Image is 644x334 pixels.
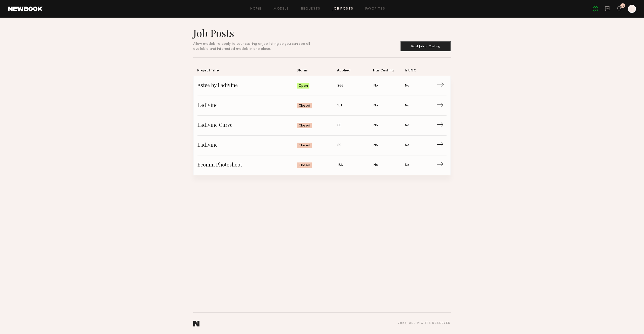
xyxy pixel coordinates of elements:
[197,76,447,96] a: Astee by LadivineOpen266NoNo→
[337,123,341,128] span: 60
[405,103,409,108] span: No
[301,7,320,11] a: Requests
[197,155,447,175] a: Ecomm PhotoshootClosed186NoNo→
[299,123,310,128] span: Closed
[436,122,447,129] span: →
[436,102,447,109] span: →
[197,116,447,136] a: Ladivine CurveClosed60NoNo→
[299,103,310,108] span: Closed
[297,68,337,76] span: Status
[337,143,341,148] span: 59
[197,122,297,129] span: Ladivine Curve
[250,7,262,11] a: Home
[373,143,378,148] span: No
[405,123,409,128] span: No
[299,143,310,148] span: Closed
[299,163,310,168] span: Closed
[436,161,447,169] span: →
[337,68,373,76] span: Applied
[373,68,405,76] span: Has Casting
[398,322,451,325] div: 2025 , all rights reserved
[197,142,297,149] span: Ladivine
[197,96,447,116] a: LadivineClosed161NoNo→
[373,123,378,128] span: No
[405,162,409,168] span: No
[621,5,624,7] div: 32
[337,162,343,168] span: 186
[405,68,436,76] span: Is UGC
[333,7,353,11] a: Job Posts
[197,68,297,76] span: Project Title
[193,42,310,51] span: Allow models to apply to your casting or job listing so you can see all available and interested ...
[197,136,447,155] a: LadivineClosed59NoNo→
[197,82,297,90] span: Astee by Ladivine
[337,83,343,89] span: 266
[299,83,308,89] span: Open
[436,142,447,149] span: →
[365,7,385,11] a: Favorites
[197,161,297,169] span: Ecomm Photoshoot
[197,102,297,109] span: Ladivine
[337,103,342,108] span: 161
[373,162,378,168] span: No
[628,5,636,13] a: T
[405,83,409,89] span: No
[373,103,378,108] span: No
[437,82,447,90] span: →
[273,7,289,11] a: Models
[373,83,378,89] span: No
[193,27,322,39] h1: Job Posts
[400,41,451,51] button: Post Job or Casting
[405,143,409,148] span: No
